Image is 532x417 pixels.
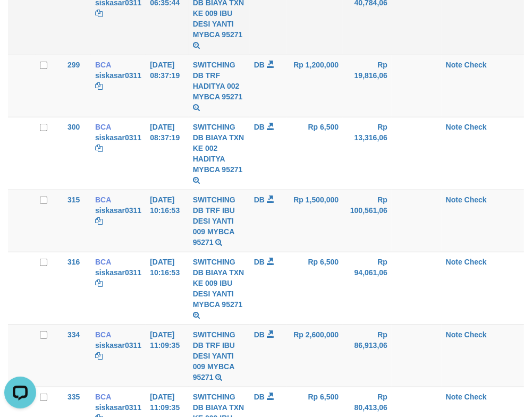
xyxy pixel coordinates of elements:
span: DB [254,258,265,266]
span: 316 [67,258,80,266]
span: 299 [67,61,80,69]
td: SWITCHING DB BIAYA TXN KE 009 IBU DESI YANTI MYBCA 95271 [189,252,250,325]
td: Rp 100,561,06 [343,190,392,252]
a: Copy siskasar0311 to clipboard [95,217,103,225]
a: SWITCHING DB TRF IBU DESI YANTI 009 MYBCA 95271 [193,195,235,246]
a: Copy siskasar0311 to clipboard [95,82,103,90]
span: DB [254,195,265,204]
span: BCA [95,393,111,401]
td: Rp 1,200,000 [287,55,343,117]
a: Note [446,195,462,204]
span: BCA [95,195,111,204]
a: SWITCHING DB BIAYA TXN KE 002 HADITYA MYBCA 95271 [193,123,244,174]
a: Check [465,330,487,339]
a: siskasar0311 [95,206,141,215]
a: siskasar0311 [95,403,141,412]
td: Rp 6,500 [287,252,343,325]
td: [DATE] 11:09:35 [146,325,189,387]
td: Rp 94,061,06 [343,252,392,325]
span: BCA [95,61,111,69]
button: Open LiveChat chat widget [4,4,36,36]
a: siskasar0311 [95,71,141,80]
a: siskasar0311 [95,133,141,142]
span: 300 [67,123,80,131]
span: BCA [95,123,111,131]
a: Note [446,61,462,69]
td: [DATE] 08:37:19 [146,55,189,117]
span: DB [254,330,265,339]
a: Copy siskasar0311 to clipboard [95,352,103,360]
span: 334 [67,330,80,339]
a: Copy siskasar0311 to clipboard [95,9,103,18]
td: Rp 1,500,000 [287,190,343,252]
a: Note [446,330,462,339]
a: Check [465,195,487,204]
span: DB [254,393,265,401]
a: Check [465,393,487,401]
a: Copy siskasar0311 to clipboard [95,144,103,152]
a: Note [446,123,462,131]
a: Check [465,61,487,69]
td: Rp 86,913,06 [343,325,392,387]
span: DB [254,61,265,69]
td: Rp 2,600,000 [287,325,343,387]
span: DB [254,123,265,131]
a: Check [465,123,487,131]
span: BCA [95,330,111,339]
span: 335 [67,393,80,401]
td: Rp 6,500 [287,117,343,190]
td: [DATE] 10:16:53 [146,252,189,325]
a: siskasar0311 [95,341,141,350]
a: siskasar0311 [95,268,141,277]
a: Note [446,258,462,266]
td: Rp 13,316,06 [343,117,392,190]
td: Rp 19,816,06 [343,55,392,117]
a: Check [465,258,487,266]
a: SWITCHING DB TRF IBU DESI YANTI 009 MYBCA 95271 [193,330,235,381]
td: [DATE] 10:16:53 [146,190,189,252]
span: BCA [95,258,111,266]
td: [DATE] 08:37:19 [146,117,189,190]
a: SWITCHING DB TRF HADITYA 002 MYBCA 95271 [193,61,243,101]
a: Note [446,393,462,401]
span: 315 [67,195,80,204]
a: Copy siskasar0311 to clipboard [95,279,103,287]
